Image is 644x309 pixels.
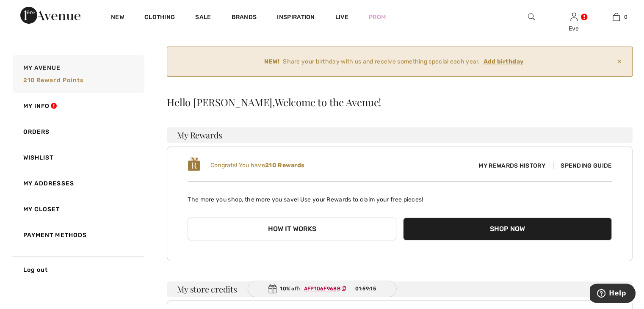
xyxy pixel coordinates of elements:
a: Orders [11,119,144,145]
a: 0 [595,12,637,22]
img: 1ère Avenue [20,7,80,24]
a: My Addresses [11,171,144,196]
a: My Info [11,93,144,119]
p: The more you shop, the more you save! Use your Rewards to claim your free pieces! [188,188,612,204]
iframe: Opens a widget where you can find more information [590,284,636,305]
img: Gift.svg [268,284,276,293]
button: How it works [188,218,396,240]
img: search the website [528,12,535,22]
img: My Bag [613,12,620,22]
a: Prom [369,13,386,22]
span: 0 [624,13,627,21]
div: Share your birthday with us and receive something special each year. [174,57,614,66]
div: Eve [553,24,594,33]
strong: NEW! [264,57,279,66]
div: Hello [PERSON_NAME], [167,97,633,107]
a: Sign In [570,13,578,21]
span: Welcome to the Avenue! [275,97,381,107]
span: Inspiration [277,14,315,22]
span: My Avenue [23,63,61,72]
img: loyalty_logo_r.svg [188,157,200,172]
span: 210 Reward points [23,77,84,84]
h3: My store credits [167,281,633,297]
a: Clothing [144,14,175,22]
span: Congrats! You have [210,162,305,169]
img: My Info [570,12,578,22]
div: 10% off: [247,281,397,297]
a: New [111,14,124,22]
a: My Closet [11,196,144,222]
a: Payment Methods [11,222,144,248]
span: My Rewards History [472,161,552,170]
a: Log out [11,257,144,283]
button: Shop Now [403,218,612,240]
ins: Add birthday [484,58,524,65]
a: Live [335,13,348,22]
a: Sale [195,14,211,22]
ins: AFP106F968B [304,286,340,292]
span: ✕ [614,54,625,69]
a: Wishlist [11,145,144,171]
span: 01:59:15 [355,285,376,292]
b: 210 Rewards [265,162,304,169]
a: Brands [232,14,257,22]
h3: My Rewards [167,127,633,143]
span: Spending Guide [553,162,612,169]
